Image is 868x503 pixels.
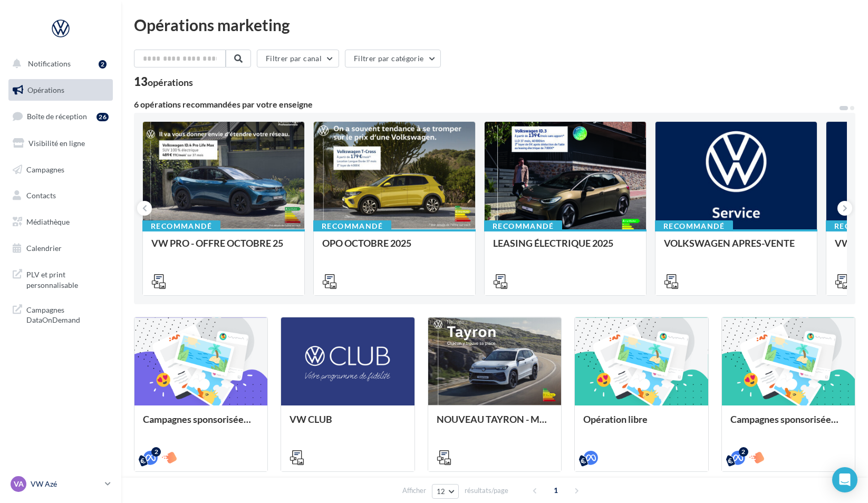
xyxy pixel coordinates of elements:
[6,211,115,233] a: Médiathèque
[402,486,426,496] span: Afficher
[27,112,87,121] span: Boîte de réception
[6,105,115,128] a: Boîte de réception26
[6,185,115,207] a: Contacts
[28,59,71,68] span: Notifications
[493,238,638,259] div: LEASING ÉLECTRIQUE 2025
[143,414,259,435] div: Campagnes sponsorisées Les Instants VW Octobre
[134,17,855,33] div: Opérations marketing
[26,217,70,226] span: Médiathèque
[28,139,85,148] span: Visibilité en ligne
[832,467,857,492] div: Open Intercom Messenger
[739,447,748,457] div: 2
[6,237,115,259] a: Calendrier
[134,100,838,109] div: 6 opérations recommandées par votre enseigne
[26,267,109,290] span: PLV et print personnalisable
[6,298,115,330] a: Campagnes DataOnDemand
[148,78,193,87] div: opérations
[257,50,339,67] button: Filtrer par canal
[26,244,62,253] span: Calendrier
[27,85,64,94] span: Opérations
[26,191,56,200] span: Contacts
[465,486,508,496] span: résultats/page
[31,479,101,489] p: VW Azé
[290,414,406,435] div: VW CLUB
[322,238,467,259] div: OPO OCTOBRE 2025
[14,479,24,489] span: VA
[484,220,562,232] div: Recommandé
[6,263,115,294] a: PLV et print personnalisable
[6,79,115,101] a: Opérations
[142,220,220,232] div: Recommandé
[99,60,107,69] div: 2
[134,76,193,88] div: 13
[6,159,115,181] a: Campagnes
[313,220,391,232] div: Recommandé
[6,53,111,75] button: Notifications 2
[730,414,846,435] div: Campagnes sponsorisées OPO
[151,238,296,259] div: VW PRO - OFFRE OCTOBRE 25
[437,414,553,435] div: NOUVEAU TAYRON - MARS 2025
[8,474,113,494] a: VA VW Azé
[26,303,109,325] span: Campagnes DataOnDemand
[26,165,64,173] span: Campagnes
[655,220,733,232] div: Recommandé
[547,482,564,499] span: 1
[432,484,459,499] button: 12
[583,414,699,435] div: Opération libre
[6,132,115,154] a: Visibilité en ligne
[97,113,109,121] div: 26
[437,487,446,496] span: 12
[151,447,161,457] div: 2
[345,50,441,67] button: Filtrer par catégorie
[664,238,808,259] div: VOLKSWAGEN APRES-VENTE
